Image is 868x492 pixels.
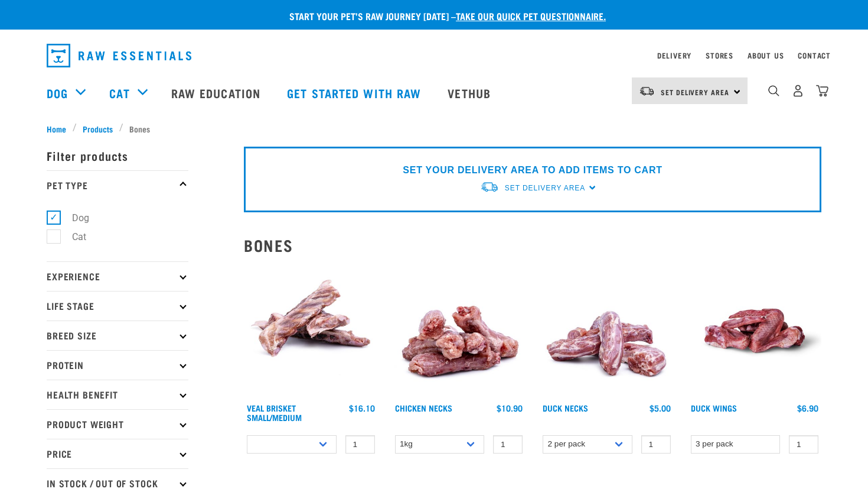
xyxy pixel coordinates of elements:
a: Products [77,122,119,135]
a: Duck Wings [691,406,737,410]
h2: Bones [244,236,821,254]
img: home-icon-1@2x.png [768,85,779,96]
img: van-moving.png [480,181,499,193]
a: Cat [109,84,129,102]
img: Pile Of Duck Necks For Pets [540,264,674,398]
input: 1 [789,435,818,454]
input: 1 [345,435,375,454]
nav: breadcrumbs [47,122,821,135]
a: take our quick pet questionnaire. [456,13,606,18]
input: 1 [493,435,523,454]
div: $5.00 [650,403,671,413]
img: Raw Essentials Duck Wings Raw Meaty Bones For Pets [688,264,822,398]
a: Contact [798,53,831,57]
img: Raw Essentials Logo [47,44,191,67]
div: $6.90 [797,403,818,413]
p: Breed Size [47,321,188,350]
a: Duck Necks [543,406,588,410]
div: $16.10 [349,403,375,413]
span: Set Delivery Area [661,90,729,94]
p: SET YOUR DELIVERY AREA TO ADD ITEMS TO CART [403,163,662,177]
p: Filter products [47,141,188,170]
a: Raw Education [159,69,275,116]
input: 1 [641,435,671,454]
a: About Us [748,53,784,57]
a: Vethub [436,69,505,116]
p: Pet Type [47,170,188,200]
a: Veal Brisket Small/Medium [247,406,302,419]
img: 1207 Veal Brisket 4pp 01 [244,264,378,398]
div: $10.90 [497,403,523,413]
a: Delivery [657,53,691,57]
span: Set Delivery Area [505,184,585,192]
a: Stores [706,53,733,57]
a: Get started with Raw [275,69,436,116]
p: Health Benefit [47,380,188,409]
p: Life Stage [47,291,188,321]
p: Product Weight [47,409,188,439]
span: Home [47,122,66,135]
a: Dog [47,84,68,102]
label: Dog [53,211,94,225]
a: Chicken Necks [395,406,452,410]
a: Home [47,122,73,135]
img: van-moving.png [639,86,655,96]
nav: dropdown navigation [37,39,831,72]
label: Cat [53,229,91,244]
p: Price [47,439,188,468]
p: Experience [47,261,188,291]
img: home-icon@2x.png [816,85,828,97]
p: Protein [47,350,188,380]
img: user.png [792,85,804,97]
span: Products [83,122,113,135]
img: Pile Of Chicken Necks For Pets [392,264,526,398]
